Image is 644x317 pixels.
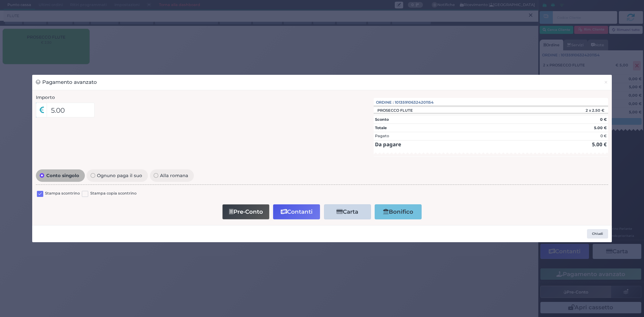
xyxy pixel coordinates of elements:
button: Pre-Conto [222,204,269,219]
strong: 0 € [600,117,607,122]
label: Importo [36,94,55,101]
div: PROSECCO FLUTE [374,108,416,113]
div: 2 x 2.50 € [549,108,608,113]
input: Es. 30.99 [47,103,95,117]
span: Conto singolo [44,173,81,178]
span: 101359106324201154 [395,100,434,105]
button: Carta [324,204,371,219]
span: Alla romana [158,173,190,178]
label: Stampa scontrino [45,191,80,197]
strong: Sconto [375,117,389,122]
span: Ognuno paga il suo [95,173,144,178]
div: Pagato [375,133,389,139]
span: Ordine : [376,100,394,105]
button: Chiudi [587,229,608,239]
strong: Totale [375,125,387,130]
button: Contanti [273,204,320,219]
div: 0 € [600,133,607,139]
strong: 5.00 € [594,125,607,130]
span: × [604,78,608,86]
button: Chiudi [600,75,612,90]
h3: Pagamento avanzato [36,78,97,86]
strong: 5.00 € [592,141,607,148]
label: Stampa copia scontrino [90,191,137,197]
strong: Da pagare [375,141,401,148]
button: Bonifico [375,204,422,219]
